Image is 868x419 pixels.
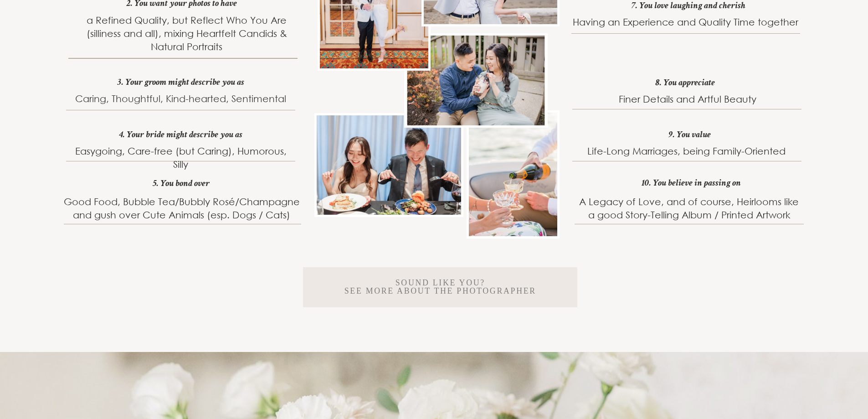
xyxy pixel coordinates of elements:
span: A Legacy of Love, and of course, Heirlooms like a good Story-Telling Album / Printed Artwork [579,196,799,220]
span: Having an Experience and Quality Time together [573,16,798,27]
span: 8. You appreciate [656,76,715,88]
a: Sound like you?See more about the photographer [303,267,577,307]
span: Good Food, Bubble Tea/Bubbly Rosé/Champagne [64,196,300,207]
span: 5. You bond over [153,177,210,189]
span: Life-Long Marriages, being Family-Oriented [587,145,786,156]
span: 10. You believe in passing on [642,176,741,189]
span: 4. Your bride might describe you as [119,128,242,140]
p: Sound like you? [344,279,536,287]
span: and gush over Cute Animals (esp. Dogs / Cats) [73,209,290,220]
span: Easygoing, Care-free (but Caring), Humorous, Silly [75,145,287,170]
span: 9. You value [668,128,711,140]
p: See more about the photographer [344,287,536,295]
span: Finer Details and Artful Beauty [619,93,756,104]
span: 3. Your groom might describe you as [118,76,244,88]
span: Caring, Thoughtful, Kind-hearted, Sentimental [75,93,286,104]
span: a Refined Quality, but Reflect Who You Are (silliness and all), mixing Heartfelt Candids & Natura... [87,15,287,52]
